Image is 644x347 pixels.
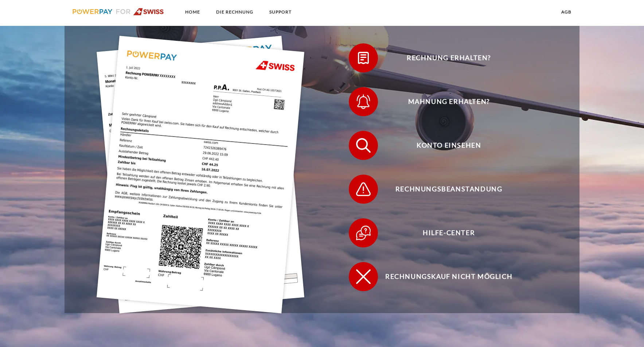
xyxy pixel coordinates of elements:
[354,180,372,198] img: qb_warning.svg
[359,43,538,73] span: Rechnung erhalten?
[354,93,372,111] img: qb_bell.svg
[359,87,538,116] span: Mahnung erhalten?
[354,136,372,155] img: qb_search.svg
[555,5,578,19] a: agb
[349,87,538,116] button: Mahnung erhalten?
[359,175,538,204] span: Rechnungsbeanstandung
[354,49,372,67] img: qb_bill.svg
[349,218,538,247] button: Hilfe-Center
[349,43,538,73] button: Rechnung erhalten?
[263,5,298,19] a: SUPPORT
[359,218,538,247] span: Hilfe-Center
[97,36,304,313] img: single_invoice_swiss_de.jpg
[73,8,164,15] img: logo-swiss.svg
[210,5,259,19] a: DIE RECHNUNG
[354,224,372,242] img: qb_help.svg
[354,268,372,286] img: qb_close.svg
[349,262,538,291] button: Rechnungskauf nicht möglich
[359,131,538,160] span: Konto einsehen
[349,131,538,160] button: Konto einsehen
[349,175,538,204] button: Rechnungsbeanstandung
[359,262,538,291] span: Rechnungskauf nicht möglich
[179,5,206,19] a: Home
